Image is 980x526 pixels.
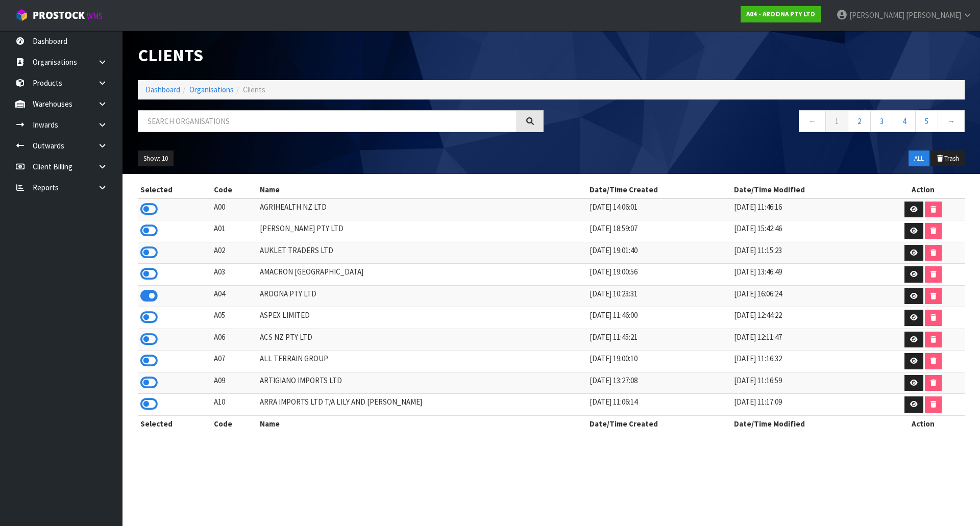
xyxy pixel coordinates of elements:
td: AROONA PTY LTD [257,285,587,307]
button: Trash [930,151,965,167]
td: [DATE] 11:45:21 [587,329,731,350]
td: [DATE] 11:15:23 [731,242,881,264]
small: WMS [87,11,103,21]
td: [DATE] 13:27:08 [587,372,731,394]
td: ARRA IMPORTS LTD T/A LILY AND [PERSON_NAME] [257,394,587,416]
a: Organisations [189,85,234,94]
td: ACS NZ PTY LTD [257,329,587,350]
a: Dashboard [145,85,180,94]
td: [DATE] 11:46:00 [587,307,731,329]
td: [DATE] 19:01:40 [587,242,731,264]
th: Code [211,415,258,432]
td: [PERSON_NAME] PTY LTD [257,220,587,242]
th: Action [881,182,965,198]
th: Name [257,415,587,432]
nav: Page navigation [559,110,965,135]
td: [DATE] 15:42:46 [731,220,881,242]
td: [DATE] 11:17:09 [731,394,881,416]
a: ← [799,110,826,132]
td: [DATE] 12:44:22 [731,307,881,329]
td: ARTIGIANO IMPORTS LTD [257,372,587,394]
td: A04 [211,285,258,307]
td: [DATE] 19:00:56 [587,264,731,286]
td: AMACRON [GEOGRAPHIC_DATA] [257,264,587,286]
td: A03 [211,264,258,286]
th: Date/Time Modified [731,415,881,432]
a: 1 [825,110,848,132]
td: AGRIHEALTH NZ LTD [257,198,587,220]
td: A10 [211,394,258,416]
button: ALL [909,151,929,167]
th: Selected [138,182,211,198]
th: Date/Time Created [587,415,731,432]
h1: Clients [138,46,544,65]
strong: A04 - AROONA PTY LTD [746,10,815,18]
td: A06 [211,329,258,350]
th: Date/Time Created [587,182,731,198]
td: A01 [211,220,258,242]
td: AUKLET TRADERS LTD [257,242,587,264]
span: [PERSON_NAME] [906,10,961,20]
td: [DATE] 18:59:07 [587,220,731,242]
th: Selected [138,415,211,432]
td: A09 [211,372,258,394]
span: [PERSON_NAME] [849,10,904,20]
th: Code [211,182,258,198]
th: Name [257,182,587,198]
td: [DATE] 11:06:14 [587,394,731,416]
td: A05 [211,307,258,329]
td: [DATE] 10:23:31 [587,285,731,307]
span: ProStock [33,9,85,22]
td: ALL TERRAIN GROUP [257,350,587,372]
th: Action [881,415,965,432]
td: [DATE] 11:46:16 [731,198,881,220]
td: [DATE] 14:06:01 [587,198,731,220]
a: → [938,110,965,132]
a: 3 [870,110,893,132]
input: Search organisations [138,110,517,132]
button: Show: 10 [138,151,174,167]
th: Date/Time Modified [731,182,881,198]
a: 2 [848,110,871,132]
a: 5 [915,110,938,132]
td: A00 [211,198,258,220]
a: A04 - AROONA PTY LTD [741,6,821,22]
td: ASPEX LIMITED [257,307,587,329]
td: [DATE] 16:06:24 [731,285,881,307]
td: [DATE] 12:11:47 [731,329,881,350]
td: [DATE] 11:16:59 [731,372,881,394]
td: A07 [211,350,258,372]
td: [DATE] 11:16:32 [731,350,881,372]
span: Clients [243,85,265,94]
td: [DATE] 13:46:49 [731,264,881,286]
td: A02 [211,242,258,264]
a: 4 [893,110,916,132]
img: cube-alt.png [15,9,28,21]
td: [DATE] 19:00:10 [587,350,731,372]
